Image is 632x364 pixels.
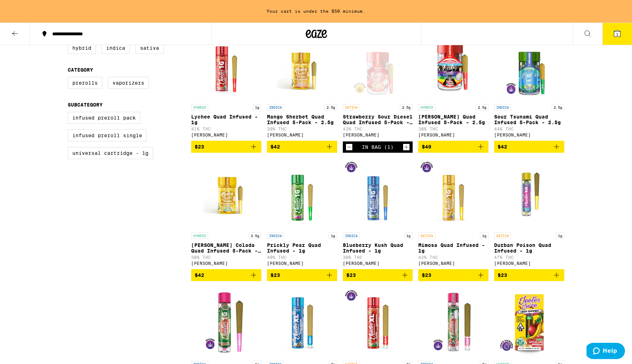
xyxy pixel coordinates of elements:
a: Open page for Strawberry Sour Diesel Quad Infused 5-Pack - 2.5g from Jeeter [343,30,413,141]
p: INDICA [267,104,284,110]
p: 40% THC [267,255,337,260]
p: 2.5g [324,104,337,110]
p: 47% THC [494,255,564,260]
button: Add to bag [191,269,261,281]
label: Universal Cartridge - 1g [68,147,153,159]
span: $40 [422,144,431,150]
img: Jeeter - Jeeter Juice: Apples & Bananas - 1g [494,287,564,357]
p: INDICA [343,232,360,239]
div: [PERSON_NAME] [418,133,488,137]
div: In Bag (1) [362,144,394,150]
div: [PERSON_NAME] [418,261,488,266]
span: $42 [498,144,507,150]
p: 43% THC [343,127,413,131]
a: Open page for Lychee Quad Infused - 1g from Jeeter [191,30,261,141]
p: HYBRID [191,232,208,239]
span: $23 [422,272,431,278]
p: HYBRID [418,104,435,110]
button: Add to bag [267,141,337,153]
p: Strawberry Sour Diesel Quad Infused 5-Pack - 2.5g [343,114,413,125]
a: Open page for Mango Sherbet Quad Infused 5-Pack - 2.5g from Jeeter [267,30,337,141]
button: Add to bag [267,269,337,281]
button: Add to bag [191,141,261,153]
button: Add to bag [418,269,488,281]
p: Mimosa Quad Infused - 1g [418,242,488,254]
label: Prerolls [68,77,102,89]
p: 1g [253,104,261,110]
label: Infused Preroll Single [68,129,147,141]
label: Indica [102,42,130,54]
p: HYBRID [191,104,208,110]
img: Jeeter - Durban Poison Quad Infused - 1g [494,158,564,229]
p: INDICA [267,232,284,239]
button: Increment [403,144,410,151]
p: 2.5g [476,104,488,110]
button: Decrement [346,144,353,151]
a: Open page for Mimosa Quad Infused - 1g from Jeeter [418,158,488,269]
p: 2.5g [552,104,564,110]
label: Sativa [135,42,164,54]
p: 38% THC [191,255,261,260]
button: Add to bag [418,141,488,153]
a: Open page for Prickly Pear Quad Infused - 1g from Jeeter [267,158,337,269]
iframe: Opens a widget where you can find more information [587,343,625,360]
img: Jeeter - Blueberry Kush Quad Infused - 1g [343,158,413,229]
label: Vaporizers [108,77,149,89]
p: [PERSON_NAME] Colada Quad Infused 5-Pack - 2.5g [191,242,261,254]
p: 42% THC [418,255,488,260]
legend: Category [68,67,93,73]
p: 2.5g [249,232,261,239]
img: Jeeter - Strawberry Cough Quad Infused XL - 2g [343,287,413,357]
p: Prickly Pear Quad Infused - 1g [267,242,337,254]
div: [PERSON_NAME] [494,261,564,266]
img: Jeeter - Watermelon ZKZ Quad Infused XL - 2g [418,287,488,357]
a: Open page for Blueberry Kush Quad Infused - 1g from Jeeter [343,158,413,269]
a: Open page for Sour Tsunami Quad Infused 5-Pack - 2.5g from Jeeter [494,30,564,141]
div: [PERSON_NAME] [343,133,413,137]
span: $23 [346,272,356,278]
p: 1g [329,232,337,239]
p: SATIVA [418,232,435,239]
p: 38% THC [343,255,413,260]
span: $42 [271,144,280,150]
img: Jeeter - Shirley Temple Quad Infused 5-Pack - 2.5g [418,30,488,101]
p: SATIVA [494,232,511,239]
p: 41% THC [191,127,261,131]
button: 1 [602,23,632,45]
img: Jeeter - Lychee Quad Infused - 1g [191,30,261,101]
button: Add to bag [494,141,564,153]
p: Mango Sherbet Quad Infused 5-Pack - 2.5g [267,114,337,125]
a: Open page for Shirley Temple Quad Infused 5-Pack - 2.5g from Jeeter [418,30,488,141]
p: INDICA [494,104,511,110]
p: Blueberry Kush Quad Infused - 1g [343,242,413,254]
p: 39% THC [267,127,337,131]
p: 1g [556,232,564,239]
div: [PERSON_NAME] [267,133,337,137]
p: 44% THC [494,127,564,131]
p: Lychee Quad Infused - 1g [191,114,261,125]
p: [PERSON_NAME] Quad Infused 5-Pack - 2.5g [418,114,488,125]
p: SATIVA [343,104,360,110]
span: $23 [271,272,280,278]
a: Open page for Durban Poison Quad Infused - 1g from Jeeter [494,158,564,269]
p: 2.5g [400,104,413,110]
p: Sour Tsunami Quad Infused 5-Pack - 2.5g [494,114,564,125]
img: Jeeter - Pina Colada Quad Infused 5-Pack - 2.5g [191,158,261,229]
img: Jeeter - Mango Sherbet Quad Infused 5-Pack - 2.5g [267,30,337,101]
button: Add to bag [343,269,413,281]
div: [PERSON_NAME] [267,261,337,266]
div: [PERSON_NAME] [494,133,564,137]
p: 1g [404,232,413,239]
div: [PERSON_NAME] [191,261,261,266]
p: 1g [480,232,488,239]
a: Open page for Pina Colada Quad Infused 5-Pack - 2.5g from Jeeter [191,158,261,269]
img: Jeeter - Sour Tsunami Quad Infused 5-Pack - 2.5g [494,30,564,101]
p: Durban Poison Quad Infused - 1g [494,242,564,254]
img: Jeeter - Blue Zkz Quad Infused XL - 2g [267,287,337,357]
button: Add to bag [494,269,564,281]
label: Hybrid [68,42,96,54]
img: Jeeter - Watermelon Zkittlez Quad Infused - 1g [191,287,261,357]
div: [PERSON_NAME] [191,133,261,137]
img: Jeeter - Mimosa Quad Infused - 1g [418,158,488,229]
